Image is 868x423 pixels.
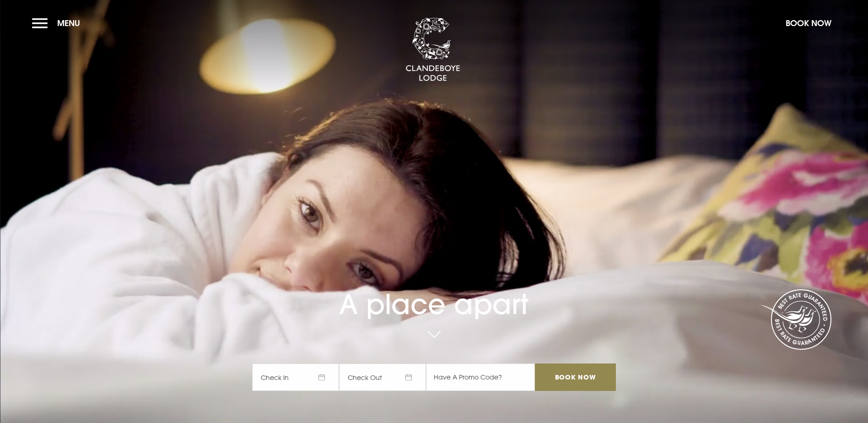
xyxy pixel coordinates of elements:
[535,363,615,391] input: Book Now
[339,363,426,391] span: Check Out
[252,262,615,320] h1: A place apart
[405,18,460,82] img: Clandeboye Lodge
[426,363,535,391] input: Have A Promo Code?
[781,13,836,33] button: Book Now
[32,13,85,33] button: Menu
[252,363,339,391] span: Check In
[57,18,80,28] span: Menu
